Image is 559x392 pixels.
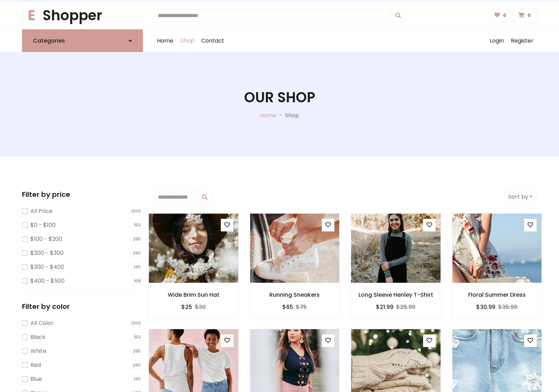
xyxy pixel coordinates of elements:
[376,304,393,310] h6: $21.99
[30,375,42,383] label: Blue
[132,334,143,341] span: 150
[148,291,239,298] h6: Wide Brim Sun Hat
[131,250,143,257] span: 246
[526,12,532,19] span: 0
[30,333,45,341] label: Black
[452,291,542,298] h6: Floral Summer Dress
[153,30,177,52] a: Home
[131,362,143,369] span: 246
[486,30,507,52] a: Login
[396,303,415,311] del: $25.99
[250,291,340,298] h6: Running Sneakers
[132,278,143,284] span: 168
[131,236,143,243] span: 295
[507,30,537,52] a: Register
[244,89,315,106] h1: Our Shop
[30,277,65,285] label: $400 - $500
[296,303,307,311] del: $75
[490,9,513,22] a: 0
[498,303,517,311] del: $35.99
[33,37,65,44] h6: Categories
[131,348,143,355] span: 295
[195,303,206,311] del: $30
[30,249,64,257] label: $200 - $300
[276,111,285,120] p: -
[30,235,62,243] label: $100 - $200
[30,207,52,215] label: All Price
[132,376,143,383] span: 145
[260,111,276,119] a: Home
[198,30,228,52] a: Contact
[476,304,495,310] h6: $30.99
[504,190,537,204] button: Sort by
[22,7,143,24] a: EShopper
[22,5,41,25] span: E
[129,208,143,215] span: 1000
[282,304,293,310] h6: $65
[30,263,64,271] label: $300 - $400
[22,7,143,24] h1: Shopper
[22,29,143,52] a: Categories
[514,9,537,22] a: 0
[501,12,508,19] span: 0
[132,222,143,229] span: 150
[22,190,143,199] h5: Filter by price
[351,291,441,298] h6: Long Sleeve Henley T-Shirt
[285,111,299,120] p: Shop
[30,361,41,369] label: Red
[177,30,198,52] a: Shop
[30,347,46,355] label: White
[30,221,56,229] label: $0 - $100
[181,304,192,310] h6: $25
[22,302,143,311] h5: Filter by color
[30,319,53,327] label: All Color
[132,264,143,271] span: 145
[129,320,143,327] span: 1000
